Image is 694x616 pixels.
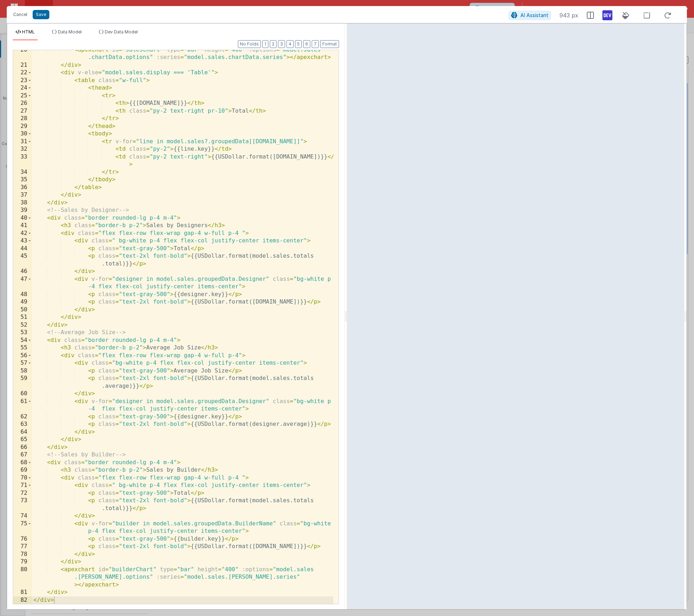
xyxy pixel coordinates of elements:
[13,321,32,329] div: 52
[13,222,32,230] div: 41
[13,138,32,146] div: 31
[13,306,32,314] div: 50
[13,61,32,69] div: 21
[13,413,32,421] div: 62
[13,84,32,92] div: 24
[13,482,32,489] div: 71
[13,46,32,61] div: 20
[13,145,32,153] div: 32
[509,11,551,20] button: AI Assistant
[13,398,32,413] div: 61
[13,367,32,375] div: 58
[262,40,268,48] button: 1
[13,474,32,482] div: 70
[13,375,32,390] div: 59
[13,352,32,360] div: 56
[13,252,32,268] div: 45
[13,291,32,299] div: 48
[13,337,32,344] div: 54
[13,168,32,176] div: 34
[13,69,32,77] div: 22
[13,436,32,444] div: 65
[13,191,32,199] div: 37
[13,596,32,604] div: 82
[105,29,138,34] span: Dev Data Model
[13,230,32,237] div: 42
[13,344,32,352] div: 55
[13,130,32,138] div: 30
[22,29,35,34] span: HTML
[13,428,32,436] div: 64
[13,489,32,497] div: 72
[58,29,82,34] span: Data Model
[33,10,49,19] button: Save
[13,444,32,451] div: 66
[13,123,32,130] div: 29
[13,153,32,168] div: 33
[13,566,32,589] div: 80
[13,92,32,100] div: 25
[13,314,32,321] div: 51
[320,40,339,48] button: Format
[13,100,32,107] div: 26
[13,543,32,551] div: 77
[520,12,548,18] span: AI Assistant
[13,359,32,367] div: 57
[13,184,32,192] div: 36
[10,10,31,20] button: Cancel
[13,207,32,214] div: 39
[13,199,32,207] div: 38
[295,40,302,48] button: 5
[13,115,32,123] div: 28
[13,512,32,520] div: 74
[13,558,32,566] div: 79
[13,77,32,85] div: 23
[13,237,32,245] div: 43
[278,40,285,48] button: 3
[303,40,310,48] button: 6
[13,497,32,512] div: 73
[13,329,32,337] div: 53
[13,551,32,558] div: 78
[13,268,32,275] div: 46
[13,390,32,398] div: 60
[13,459,32,467] div: 68
[286,40,294,48] button: 4
[13,589,32,596] div: 81
[238,40,261,48] button: No Folds
[13,298,32,306] div: 49
[13,275,32,291] div: 47
[13,214,32,222] div: 40
[559,11,578,20] span: 943 px
[270,40,277,48] button: 2
[13,245,32,253] div: 44
[312,40,319,48] button: 7
[13,520,32,535] div: 75
[13,466,32,474] div: 69
[13,535,32,543] div: 76
[13,176,32,184] div: 35
[13,451,32,459] div: 67
[13,421,32,428] div: 63
[13,107,32,115] div: 27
